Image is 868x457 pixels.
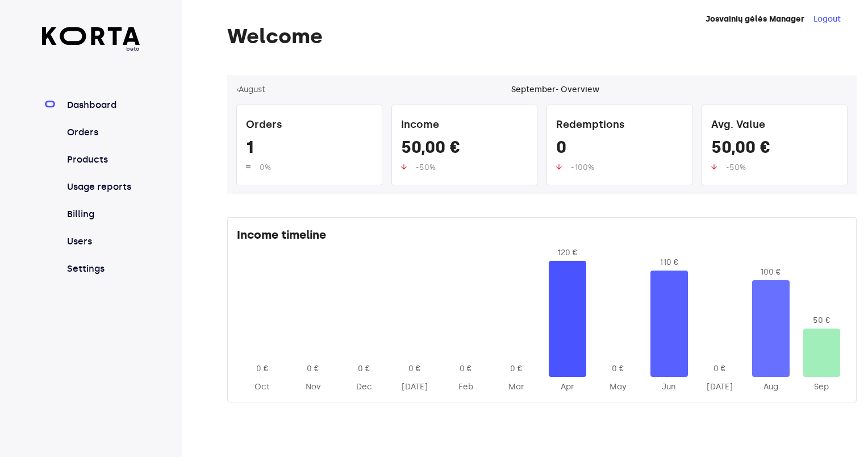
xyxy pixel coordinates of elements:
div: 50,00 € [401,137,528,162]
div: 0 € [600,363,637,375]
span: beta [42,45,140,53]
div: 0 € [447,363,485,375]
a: beta [42,27,140,53]
strong: Josvainių gėlės Manager [706,14,804,24]
a: Orders [65,126,140,139]
div: Orders [246,114,373,137]
div: 50,00 € [711,137,838,162]
div: Income timeline [237,227,847,247]
div: 2025-Mar [498,381,536,393]
img: up [556,164,562,170]
img: up [401,164,407,170]
div: 2024-Oct [244,381,281,393]
a: Dashboard [65,98,140,112]
div: 0 [556,137,683,162]
div: Redemptions [556,114,683,137]
div: 0 € [295,363,332,375]
div: 2025-Feb [447,381,485,393]
a: Settings [65,262,140,276]
div: 2025-May [600,381,637,393]
span: 0% [260,163,271,172]
h1: Welcome [227,25,857,48]
a: Usage reports [65,180,140,194]
div: 2024-Nov [295,381,332,393]
img: up [246,164,251,170]
img: Korta [42,27,140,45]
div: 2025-Aug [752,381,790,393]
div: 120 € [549,247,586,259]
div: 50 € [803,315,841,326]
span: -50% [726,163,746,172]
div: 1 [246,137,373,162]
div: Income [401,114,528,137]
a: Users [65,235,140,248]
div: 2025-Jun [650,381,688,393]
button: Logout [813,14,841,25]
a: Billing [65,207,140,221]
div: 2025-Jan [397,381,434,393]
div: 0 € [244,363,281,375]
a: Products [65,153,140,167]
div: 2025-Apr [549,381,586,393]
img: up [711,164,717,170]
div: 100 € [752,267,790,278]
div: 0 € [345,363,383,375]
span: -50% [416,163,436,172]
div: 2024-Dec [345,381,383,393]
span: -100% [571,163,594,172]
button: ‹August [236,84,265,95]
div: Avg. Value [711,114,838,137]
div: 0 € [702,363,739,375]
div: September - Overview [511,84,599,95]
div: 2025-Sep [803,381,841,393]
div: 0 € [498,363,536,375]
div: 0 € [397,363,434,375]
div: 110 € [650,257,688,268]
div: 2025-Jul [702,381,739,393]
